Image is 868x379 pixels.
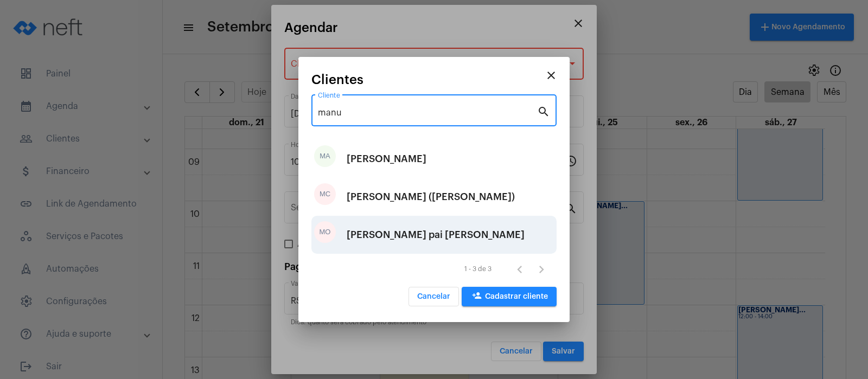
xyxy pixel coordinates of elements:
button: Cancelar [409,287,459,306]
div: [PERSON_NAME] ([PERSON_NAME]) [347,181,515,213]
button: Cadastrar cliente [462,287,557,306]
div: MO [314,221,336,243]
mat-icon: person_add [470,291,483,304]
button: Próxima página [531,258,552,280]
button: Página anterior [509,258,531,280]
span: Cadastrar cliente [470,293,548,300]
mat-icon: search [537,105,550,118]
span: Clientes [311,73,363,87]
div: [PERSON_NAME] pai [PERSON_NAME] [347,219,525,251]
div: MC [314,183,336,205]
div: MA [314,145,336,167]
span: Cancelar [417,293,450,300]
input: Pesquisar cliente [318,108,537,118]
div: 1 - 3 de 3 [464,266,492,273]
div: [PERSON_NAME] [347,143,426,175]
mat-icon: close [545,69,558,82]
